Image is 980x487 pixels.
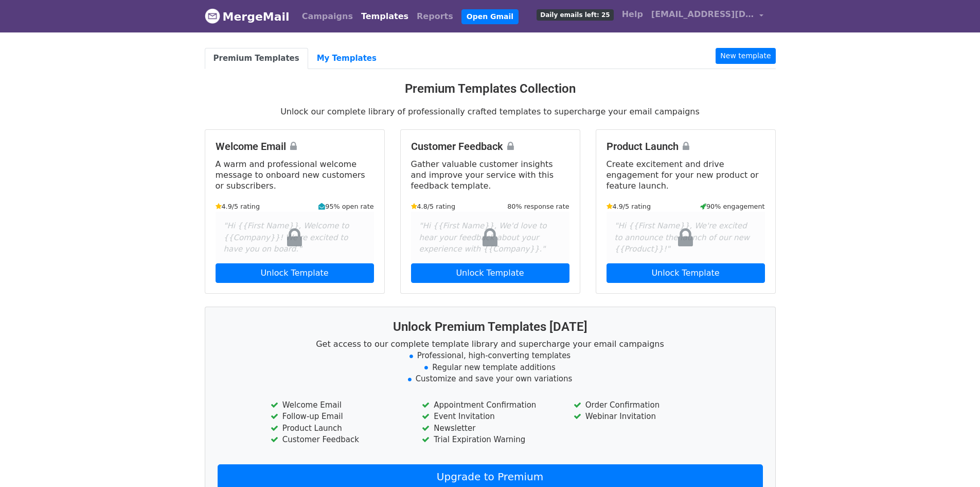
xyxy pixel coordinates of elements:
h4: Product Launch [607,140,765,153]
small: 4.9/5 rating [216,201,260,211]
img: MergeMail logo [205,8,220,24]
a: Unlock Template [607,263,765,283]
h4: Welcome Email [216,140,374,153]
h3: Unlock Premium Templates [DATE] [218,320,763,334]
li: Appointment Confirmation [422,399,558,411]
a: Daily emails left: 25 [532,4,617,25]
li: Welcome Email [271,399,406,411]
p: Gather valuable customer insights and improve your service with this feedback template. [411,159,569,191]
small: 90% engagement [700,201,765,211]
a: My Templates [308,48,385,69]
a: Templates [357,6,413,27]
small: 95% open rate [318,201,373,211]
h4: Customer Feedback [411,140,569,153]
a: Unlock Template [411,263,569,283]
a: Campaigns [298,6,357,27]
small: 4.8/5 rating [411,201,456,211]
a: Reports [413,6,457,27]
p: A warm and professional welcome message to onboard new customers or subscribers. [216,159,374,191]
a: Open Gmail [461,9,519,24]
li: Trial Expiration Warning [422,434,558,446]
div: "Hi {{First Name}}, We're excited to announce the launch of our new {{Product}}!" [607,212,765,263]
a: Premium Templates [205,48,308,69]
p: Create excitement and drive engagement for your new product or feature launch. [607,159,765,191]
li: Customer Feedback [271,434,406,446]
a: New template [716,48,775,64]
h3: Premium Templates Collection [205,81,776,96]
div: "Hi {{First Name}}, We'd love to hear your feedback about your experience with {{Company}}." [411,212,569,263]
a: Help [618,4,647,25]
p: Get access to our complete template library and supercharge your email campaigns [218,339,763,349]
li: Professional, high-converting templates [218,350,763,362]
li: Regular new template additions [218,362,763,374]
li: Newsletter [422,423,558,434]
li: Product Launch [271,423,406,434]
li: Webinar Invitation [574,411,709,423]
small: 80% response rate [507,201,569,211]
a: [EMAIL_ADDRESS][DOMAIN_NAME] [647,4,768,28]
p: Unlock our complete library of professionally crafted templates to supercharge your email campaigns [205,106,776,117]
li: Event Invitation [422,411,558,423]
div: "Hi {{First Name}}, Welcome to {{Company}}! We're excited to have you on board." [216,212,374,263]
span: Daily emails left: 25 [537,9,613,21]
li: Customize and save your own variations [218,373,763,385]
a: Unlock Template [216,263,374,283]
li: Follow-up Email [271,411,406,423]
small: 4.9/5 rating [607,201,651,211]
li: Order Confirmation [574,399,709,411]
a: MergeMail [205,6,290,27]
span: [EMAIL_ADDRESS][DOMAIN_NAME] [651,8,754,21]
